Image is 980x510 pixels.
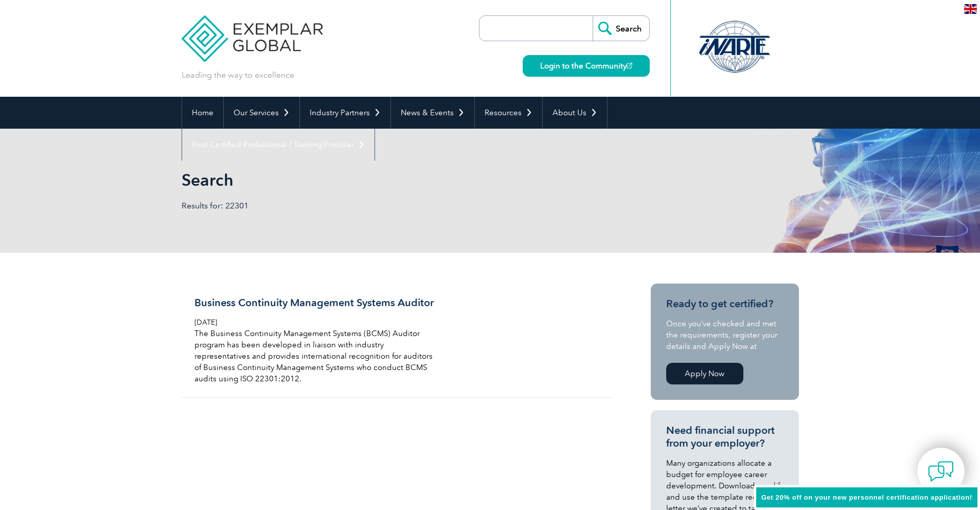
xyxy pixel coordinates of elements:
[593,16,649,41] input: Search
[543,97,607,129] a: About Us
[194,318,217,327] span: [DATE]
[182,284,614,398] a: Business Continuity Management Systems Auditor [DATE] The Business Continuity Management Systems ...
[182,129,375,161] a: Find Certified Professional / Training Provider
[928,459,954,484] img: contact-chat.png
[627,63,632,68] img: open_square.png
[194,296,438,309] h3: Business Continuity Management Systems Auditor
[182,69,294,81] p: Leading the way to excellence
[182,170,577,190] h1: Search
[964,4,977,14] img: en
[224,97,299,129] a: Our Services
[666,318,783,352] p: Once you’ve checked and met the requirements, register your details and Apply Now at
[182,97,223,129] a: Home
[666,363,743,384] a: Apply Now
[182,200,490,212] p: Results for: 22301
[475,97,542,129] a: Resources
[666,297,783,310] h3: Ready to get certified?
[761,494,972,501] span: Get 20% off on your new personnel certification application!
[666,424,783,450] h3: Need financial support from your employer?
[523,55,650,77] a: Login to the Community
[391,97,474,129] a: News & Events
[194,328,438,384] p: The Business Continuity Management Systems (BCMS) Auditor program has been developed in liaison w...
[300,97,390,129] a: Industry Partners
